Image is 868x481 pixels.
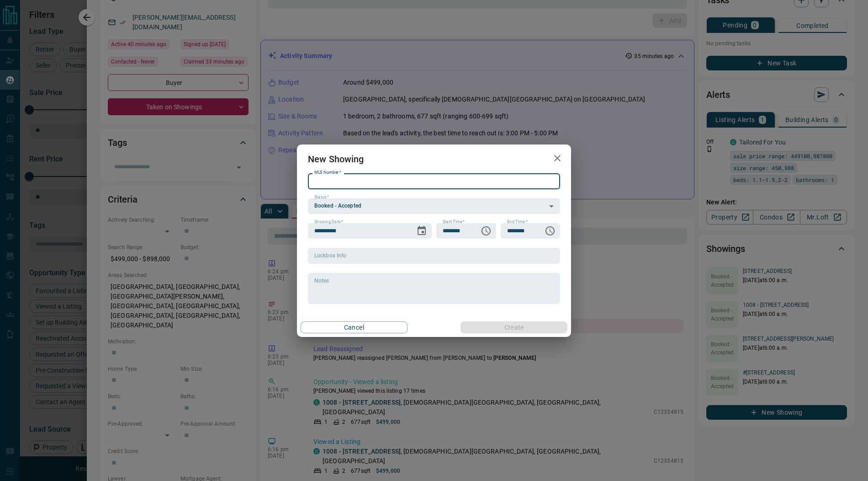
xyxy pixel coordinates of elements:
button: Choose date, selected date is Aug 13, 2025 [413,222,431,240]
h2: New Showing [297,144,375,174]
button: Cancel [301,321,408,333]
label: End Time [507,219,527,225]
label: Start Time [443,219,465,225]
button: Choose time, selected time is 6:00 PM [477,222,495,240]
label: Status [314,194,329,200]
button: Choose time, selected time is 7:00 PM [541,222,559,240]
label: Showing Date [314,219,343,225]
div: Booked - Accepted [308,198,560,214]
label: MLS Number [314,170,341,176]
